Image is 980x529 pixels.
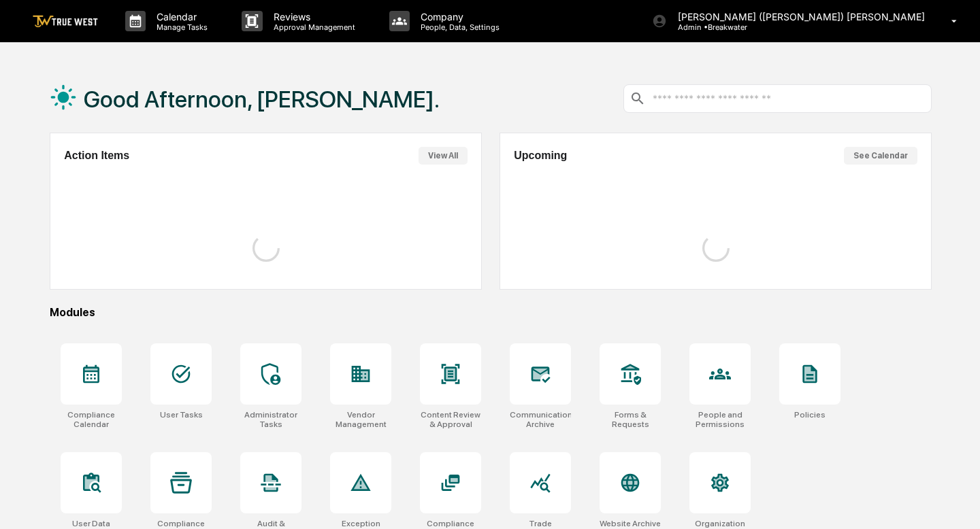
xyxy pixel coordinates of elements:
[64,150,129,162] h2: Action Items
[667,22,794,32] p: Admin • Breakwater
[84,86,440,113] h1: Good Afternoon, [PERSON_NAME].
[410,22,506,32] p: People, Data, Settings
[667,11,932,22] p: [PERSON_NAME] ([PERSON_NAME]) [PERSON_NAME]
[510,410,571,429] div: Communications Archive
[263,11,362,22] p: Reviews
[410,11,506,22] p: Company
[844,147,917,165] button: See Calendar
[146,22,214,32] p: Manage Tasks
[794,410,826,420] div: Policies
[146,11,214,22] p: Calendar
[419,147,468,165] button: View All
[420,410,481,429] div: Content Review & Approval
[160,410,203,420] div: User Tasks
[330,410,391,429] div: Vendor Management
[61,410,122,429] div: Compliance Calendar
[50,306,932,319] div: Modules
[689,410,751,429] div: People and Permissions
[600,519,661,528] div: Website Archive
[33,15,98,28] img: logo
[600,410,661,429] div: Forms & Requests
[514,150,567,162] h2: Upcoming
[240,410,301,429] div: Administrator Tasks
[263,22,362,32] p: Approval Management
